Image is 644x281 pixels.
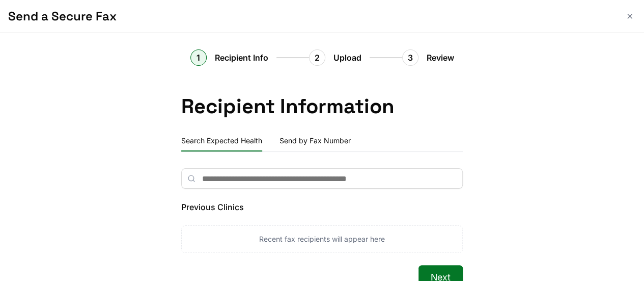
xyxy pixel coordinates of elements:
label: Previous Clinics [181,201,463,213]
div: 2 [309,49,325,66]
h1: Send a Secure Fax [8,8,615,24]
div: Recent fax recipients will appear here [181,225,463,253]
div: 3 [402,49,418,66]
div: 1 [190,49,207,66]
button: Close [624,10,636,22]
button: Send by Fax Number [278,131,351,151]
button: Search Expected Health [181,131,262,151]
h1: Recipient Information [181,94,463,119]
span: Review [427,52,454,64]
span: Recipient Info [215,52,268,64]
span: Upload [333,52,361,64]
